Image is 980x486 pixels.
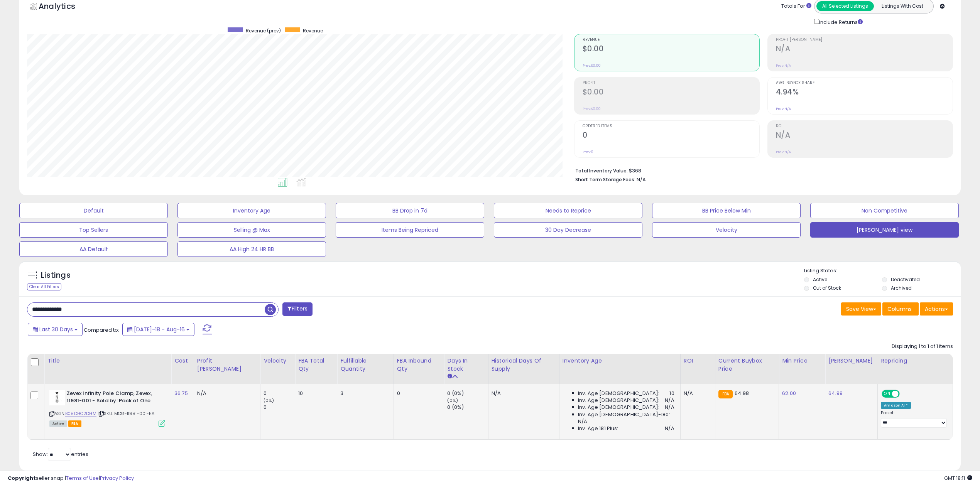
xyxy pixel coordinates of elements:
[583,106,601,111] small: Prev: $0.00
[19,241,168,257] button: AA Default
[776,88,953,98] h2: 4.94%
[41,270,71,281] h5: Listings
[718,390,733,398] small: FBA
[177,203,326,218] button: Inventory Age
[177,222,326,238] button: Selling @ Max
[776,124,953,128] span: ROI
[47,357,168,365] div: Title
[810,222,959,238] button: [PERSON_NAME] view
[944,474,972,482] span: 2025-09-16 18:11 GMT
[583,88,759,98] h2: $0.00
[33,451,88,458] span: Show: entries
[492,357,556,373] div: Historical Days Of Supply
[874,1,931,11] button: Listings With Cost
[578,390,659,397] span: Inv. Age [DEMOGRAPHIC_DATA]:
[881,410,947,428] div: Preset:
[340,390,387,397] div: 3
[66,474,99,482] a: Terms of Use
[68,420,81,427] span: FBA
[65,410,96,417] a: B08DHC2DHM
[177,241,326,257] button: AA High 24 HR BB
[575,165,948,175] li: $368
[134,326,185,333] span: [DATE]-18 - Aug-16
[447,397,458,403] small: (0%)
[718,357,776,373] div: Current Buybox Price
[578,397,659,404] span: Inv. Age [DEMOGRAPHIC_DATA]:
[397,390,438,397] div: 0
[282,302,313,316] button: Filters
[841,302,881,316] button: Save View
[782,357,822,365] div: Min Price
[881,402,911,409] div: Amazon AI *
[122,323,194,336] button: [DATE]-18 - Aug-16
[174,390,188,397] a: 36.75
[264,397,274,403] small: (0%)
[19,222,168,238] button: Top Sellers
[583,124,759,128] span: Ordered Items
[892,343,953,350] div: Displaying 1 to 1 of 1 items
[781,3,811,10] div: Totals For
[828,357,874,365] div: [PERSON_NAME]
[813,285,841,291] label: Out of Stock
[397,357,441,373] div: FBA inbound Qty
[84,326,119,334] span: Compared to:
[336,203,484,218] button: BB Drop in 7d
[810,203,959,218] button: Non Competitive
[49,420,67,427] span: All listings currently available for purchase on Amazon
[578,411,670,418] span: Inv. Age [DEMOGRAPHIC_DATA]-180:
[891,285,912,291] label: Archived
[447,390,488,397] div: 0 (0%)
[447,357,485,373] div: Days In Stock
[98,410,154,417] span: | SKU: MOG-11981-001-EA
[264,390,295,397] div: 0
[583,150,593,154] small: Prev: 0
[583,81,759,85] span: Profit
[665,425,674,432] span: N/A
[447,404,488,411] div: 0 (0%)
[882,391,892,397] span: ON
[49,390,165,426] div: ASIN:
[583,131,759,141] h2: 0
[583,63,601,68] small: Prev: $0.00
[583,44,759,55] h2: $0.00
[298,357,334,373] div: FBA Total Qty
[197,357,257,373] div: Profit [PERSON_NAME]
[49,390,65,405] img: 31eg8lmiK8L._SL40_.jpg
[298,390,331,397] div: 10
[578,425,618,432] span: Inv. Age 181 Plus:
[447,373,452,380] small: Days In Stock.
[575,167,628,174] b: Total Inventory Value:
[8,474,36,482] strong: Copyright
[776,44,953,55] h2: N/A
[264,404,295,411] div: 0
[881,357,950,365] div: Repricing
[782,390,796,397] a: 62.00
[67,390,161,406] b: Zevex Infinity Pole Clamp, Zevex, 11981-001 - Sold by: Pack of One
[887,305,912,313] span: Columns
[494,203,642,218] button: Needs to Reprice
[776,131,953,141] h2: N/A
[197,390,254,397] div: N/A
[39,326,73,333] span: Last 30 Days
[735,390,749,397] span: 64.98
[920,302,953,316] button: Actions
[804,267,961,275] p: Listing States:
[27,283,61,290] div: Clear All Filters
[100,474,134,482] a: Privacy Policy
[494,222,642,238] button: 30 Day Decrease
[583,38,759,42] span: Revenue
[563,357,677,365] div: Inventory Age
[336,222,484,238] button: Items Being Repriced
[776,150,791,154] small: Prev: N/A
[19,203,168,218] button: Default
[665,397,674,404] span: N/A
[776,81,953,85] span: Avg. Buybox Share
[637,176,646,183] span: N/A
[808,17,872,26] div: Include Returns
[813,276,827,283] label: Active
[39,1,90,13] h5: Analytics
[652,222,801,238] button: Velocity
[776,63,791,68] small: Prev: N/A
[174,357,191,365] div: Cost
[303,27,323,34] span: Revenue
